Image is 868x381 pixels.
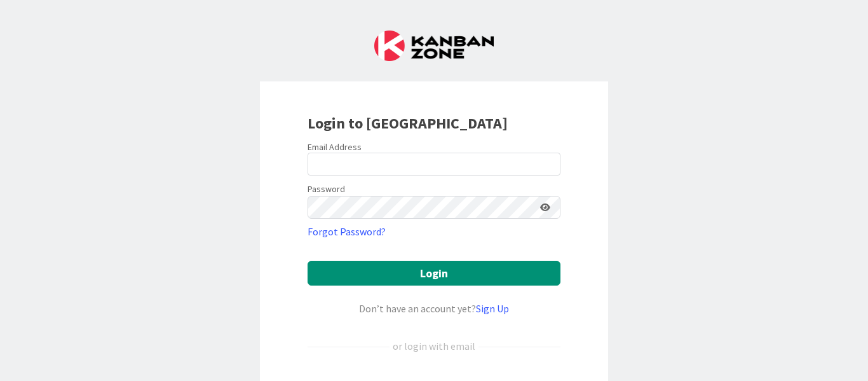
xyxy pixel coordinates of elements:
b: Login to [GEOGRAPHIC_DATA] [308,113,508,133]
img: Kanban Zone [374,31,494,61]
div: Don’t have an account yet? [308,301,560,316]
div: or login with email [390,338,478,354]
a: Sign Up [476,302,509,315]
button: Login [308,261,560,286]
label: Email Address [308,141,362,153]
label: Password [308,183,345,196]
a: Forgot Password? [308,224,386,239]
